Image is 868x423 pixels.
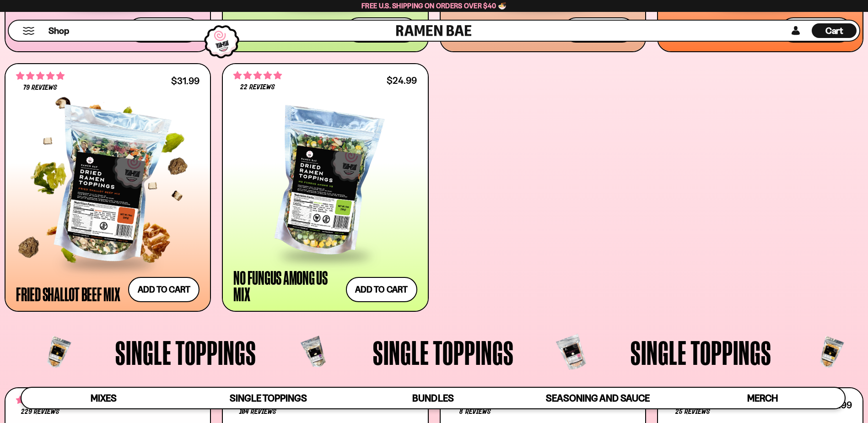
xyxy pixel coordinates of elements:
[346,277,417,302] button: Add to cart
[680,388,845,408] a: Merch
[631,336,771,369] span: Single Toppings
[49,25,69,37] span: Shop
[239,408,276,416] span: 104 reviews
[233,70,282,81] span: 4.82 stars
[812,21,857,41] div: Cart
[825,25,843,36] span: Cart
[222,63,428,312] a: 4.82 stars 22 reviews $24.99 No Fungus Among Us Mix Add to cart
[16,286,120,302] div: Fried Shallot Beef Mix
[546,392,650,404] span: Seasoning and Sauce
[459,408,491,416] span: 8 reviews
[91,392,117,404] span: Mixes
[5,63,211,312] a: 4.82 stars 79 reviews $31.99 Fried Shallot Beef Mix Add to cart
[49,23,69,38] a: Shop
[175,401,199,409] div: $9.99
[412,392,453,404] span: Bundles
[351,388,516,408] a: Bundles
[22,388,186,408] a: Mixes
[186,388,351,408] a: Single Toppings
[608,401,635,409] div: $11.99
[373,336,514,369] span: Single Toppings
[23,84,57,92] span: 79 reviews
[747,392,778,404] span: Merch
[515,388,680,408] a: Seasoning and Sauce
[233,269,341,302] div: No Fungus Among Us Mix
[230,392,307,404] span: Single Toppings
[128,277,199,302] button: Add to cart
[240,84,275,91] span: 22 reviews
[388,401,417,409] div: $13.99
[22,27,35,35] button: Mobile Menu Trigger
[361,1,507,10] span: Free U.S. Shipping on Orders over $40 🍜
[675,408,710,416] span: 25 reviews
[825,401,852,409] div: $11.99
[16,70,65,82] span: 4.82 stars
[115,336,256,369] span: Single Toppings
[21,408,59,416] span: 229 reviews
[387,76,417,85] div: $24.99
[171,76,199,85] div: $31.99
